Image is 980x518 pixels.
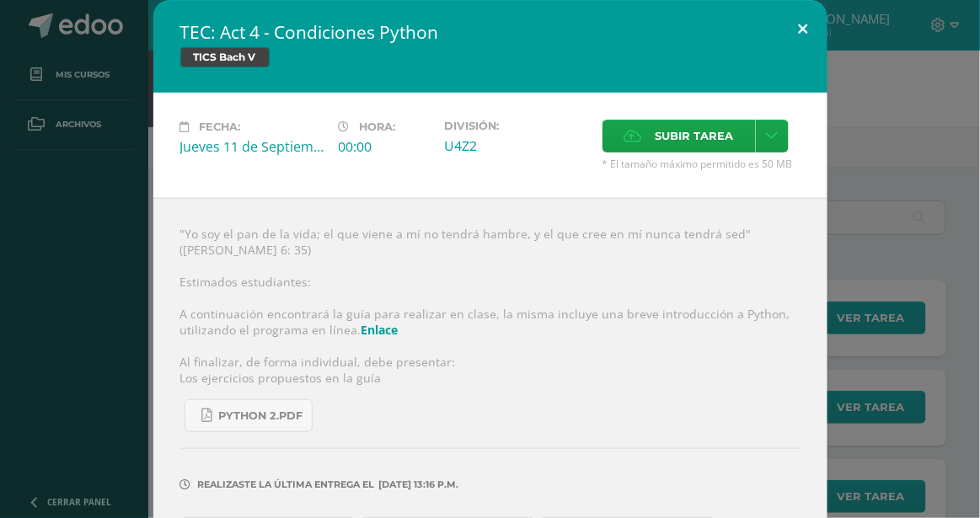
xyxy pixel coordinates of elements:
[375,484,459,485] span: [DATE] 13:16 p.m.
[656,120,734,152] span: Subir tarea
[180,47,270,67] span: TICS Bach V
[339,137,431,156] div: 00:00
[219,409,303,423] span: Python 2.pdf
[361,322,399,338] a: Enlace
[180,20,801,44] h2: TEC: Act 4 - Condiciones Python
[200,120,241,133] span: Fecha:
[360,120,396,133] span: Hora:
[444,136,589,155] div: U4Z2
[180,137,325,156] div: Jueves 11 de Septiembre
[198,478,375,490] span: Realizaste la última entrega el
[444,120,589,132] label: División:
[602,157,801,171] span: * El tamaño máximo permitido es 50 MB
[185,399,313,432] a: Python 2.pdf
